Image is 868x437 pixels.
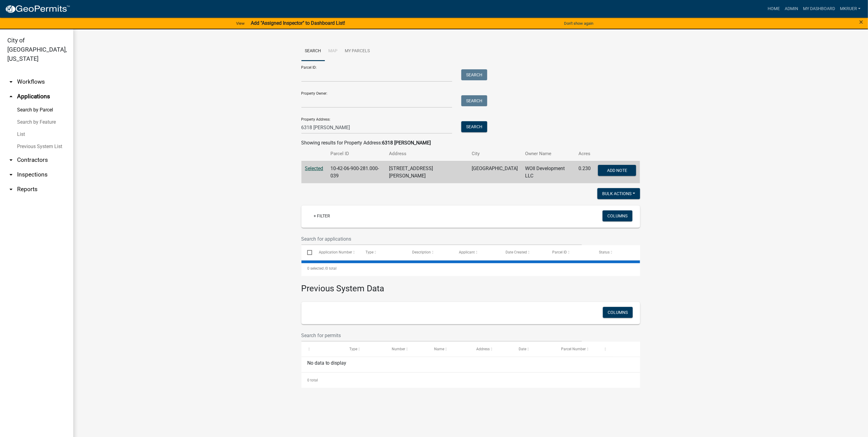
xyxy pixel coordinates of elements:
button: Search [461,95,487,106]
span: Parcel Number [561,347,586,351]
datatable-header-cell: Select [301,245,313,260]
div: No data to display [301,357,640,372]
button: Close [859,18,863,26]
datatable-header-cell: Parcel ID [546,245,593,260]
div: 0 total [301,373,640,388]
h3: Previous System Data [301,276,640,295]
span: Address [477,347,490,351]
span: Type [366,250,373,254]
datatable-header-cell: Applicant [453,245,500,260]
datatable-header-cell: Status [593,245,640,260]
th: Address [386,147,468,161]
button: Columns [603,210,632,221]
button: Search [461,121,487,132]
datatable-header-cell: Type [344,342,386,356]
button: Don't show again [562,18,596,28]
a: View [234,18,247,28]
a: Selected [305,166,323,171]
i: arrow_drop_down [7,78,15,86]
strong: 6318 [PERSON_NAME] [382,140,431,146]
datatable-header-cell: Number [386,342,428,356]
datatable-header-cell: Name [428,342,471,356]
td: [GEOGRAPHIC_DATA] [468,161,521,183]
button: Add Note [598,165,636,176]
td: 10-42-06-900-281.000-039 [327,161,386,183]
i: arrow_drop_down [7,171,15,178]
i: arrow_drop_down [7,156,15,164]
th: Owner Name [521,147,575,161]
a: My Parcels [341,42,374,61]
span: Name [434,347,444,351]
span: 0 selected / [307,266,326,271]
i: arrow_drop_up [7,93,15,100]
datatable-header-cell: Parcel Number [555,342,598,356]
datatable-header-cell: Description [406,245,453,260]
input: Search for permits [301,329,582,342]
datatable-header-cell: Address [471,342,513,356]
span: Applicant [459,250,475,254]
button: Columns [603,307,633,318]
button: Search [461,69,487,80]
a: Admin [782,3,801,15]
th: Parcel ID [327,147,386,161]
input: Search for applications [301,233,582,245]
a: + Filter [309,210,335,221]
td: WOII Development LLC [521,161,575,183]
span: Status [599,250,610,254]
span: × [859,18,863,26]
a: mkruer [837,3,863,15]
datatable-header-cell: Type [360,245,406,260]
button: Bulk Actions [597,188,640,199]
span: Add Note [607,168,627,173]
a: My Dashboard [801,3,837,15]
th: City [468,147,521,161]
span: Date [519,347,526,351]
a: Search [301,42,325,61]
td: [STREET_ADDRESS][PERSON_NAME] [386,161,468,183]
i: arrow_drop_down [7,186,15,193]
th: Acres [575,147,594,161]
div: 0 total [301,261,640,276]
div: Showing results for Property Address: [301,139,640,147]
span: Application Number [319,250,352,254]
datatable-header-cell: Application Number [313,245,360,260]
span: Parcel ID [553,250,567,254]
a: Home [765,3,782,15]
span: Type [349,347,357,351]
span: Date Created [506,250,527,254]
span: Number [392,347,405,351]
strong: Add "Assigned Inspector" to Dashboard List! [251,20,345,26]
span: Description [412,250,431,254]
datatable-header-cell: Date Created [500,245,546,260]
td: 0.230 [575,161,594,183]
datatable-header-cell: Date [513,342,555,356]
